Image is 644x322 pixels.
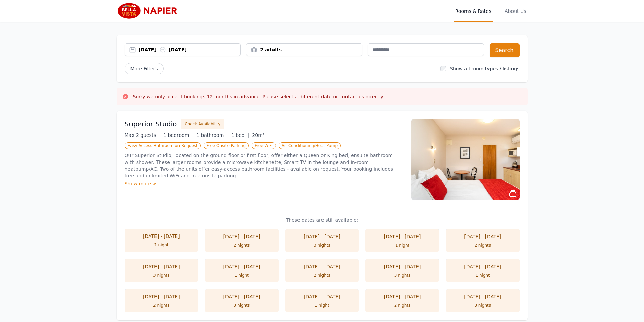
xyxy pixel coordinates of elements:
[212,303,272,308] div: 3 nights
[125,180,403,187] div: Show more >
[292,303,352,308] div: 1 night
[125,217,520,223] p: These dates are still available:
[279,142,341,149] span: Air Conditioning/Heat Pump
[132,263,192,270] div: [DATE] - [DATE]
[453,233,513,240] div: [DATE] - [DATE]
[292,293,352,300] div: [DATE] - [DATE]
[132,303,192,308] div: 2 nights
[181,119,224,129] button: Check Availability
[117,3,182,19] img: Bella Vista Napier
[132,233,192,240] div: [DATE] - [DATE]
[212,293,272,300] div: [DATE] - [DATE]
[453,303,513,308] div: 3 nights
[204,142,249,149] span: Free Onsite Parking
[372,303,432,308] div: 2 nights
[132,242,192,248] div: 1 night
[292,233,352,240] div: [DATE] - [DATE]
[133,93,384,100] h3: Sorry we only accept bookings 12 months in advance. Please select a different date or contact us ...
[212,273,272,278] div: 1 night
[252,132,264,138] span: 20m²
[372,233,432,240] div: [DATE] - [DATE]
[450,66,519,71] label: Show all room types / listings
[490,43,520,57] button: Search
[132,273,192,278] div: 3 nights
[372,243,432,248] div: 1 night
[453,293,513,300] div: [DATE] - [DATE]
[292,243,352,248] div: 3 nights
[125,152,403,179] p: Our Superior Studio, located on the ground floor or first floor, offer either a Queen or King bed...
[231,132,249,138] span: 1 bed |
[453,263,513,270] div: [DATE] - [DATE]
[212,233,272,240] div: [DATE] - [DATE]
[292,273,352,278] div: 2 nights
[125,63,164,74] span: More Filters
[372,263,432,270] div: [DATE] - [DATE]
[212,263,272,270] div: [DATE] - [DATE]
[196,132,229,138] span: 1 bathroom |
[252,142,276,149] span: Free WiFi
[372,293,432,300] div: [DATE] - [DATE]
[372,273,432,278] div: 3 nights
[132,293,192,300] div: [DATE] - [DATE]
[125,132,161,138] span: Max 2 guests |
[246,46,362,53] div: 2 adults
[453,243,513,248] div: 2 nights
[292,263,352,270] div: [DATE] - [DATE]
[139,46,241,53] div: [DATE] [DATE]
[212,243,272,248] div: 2 nights
[163,132,194,138] span: 1 bedroom |
[125,142,201,149] span: Easy Access Bathroom on Request
[453,273,513,278] div: 1 night
[125,119,177,129] h3: Superior Studio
